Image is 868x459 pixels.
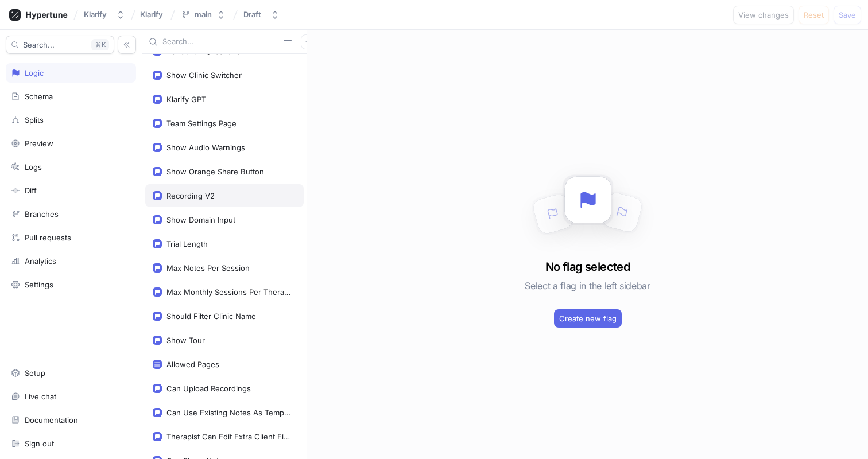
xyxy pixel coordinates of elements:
[25,256,56,266] div: Analytics
[804,11,824,18] span: Reset
[91,39,109,50] div: K
[176,5,230,24] button: main
[166,432,292,441] div: Therapist Can Edit Extra Client Fields
[166,215,235,224] div: Show Domain Input
[166,95,206,104] div: Klarify GPT
[140,10,163,18] span: Klarify
[25,392,56,401] div: Live chat
[166,143,245,152] div: Show Audio Warnings
[6,36,114,54] button: Search...K
[25,115,44,125] div: Splits
[25,92,53,101] div: Schema
[25,139,53,148] div: Preview
[25,209,59,219] div: Branches
[239,5,284,24] button: Draft
[834,6,861,24] button: Save
[25,162,42,172] div: Logs
[195,10,212,20] div: main
[166,263,250,273] div: Max Notes Per Session
[162,36,279,48] input: Search...
[166,287,292,297] div: Max Monthly Sessions Per Therapist
[166,191,215,200] div: Recording V2
[25,368,45,378] div: Setup
[554,309,622,328] button: Create new flag
[25,415,78,425] div: Documentation
[738,11,789,18] span: View changes
[166,119,237,128] div: Team Settings Page
[25,280,53,289] div: Settings
[166,312,256,321] div: Should Filter Clinic Name
[166,360,219,369] div: Allowed Pages
[166,384,251,393] div: Can Upload Recordings
[166,71,242,80] div: Show Clinic Switcher
[23,41,55,48] span: Search...
[25,68,44,77] div: Logic
[25,233,71,242] div: Pull requests
[839,11,856,18] span: Save
[25,186,37,195] div: Diff
[25,439,54,448] div: Sign out
[79,5,130,24] button: Klarify
[6,410,136,430] a: Documentation
[166,239,208,248] div: Trial Length
[545,258,630,275] h3: No flag selected
[799,6,829,24] button: Reset
[166,336,205,345] div: Show Tour
[166,408,292,417] div: Can Use Existing Notes As Template References
[84,10,107,20] div: Klarify
[243,10,261,20] div: Draft
[559,315,617,322] span: Create new flag
[733,6,794,24] button: View changes
[166,167,264,176] div: Show Orange Share Button
[525,275,650,296] h5: Select a flag in the left sidebar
